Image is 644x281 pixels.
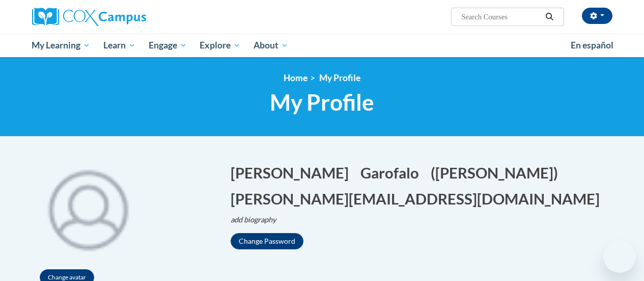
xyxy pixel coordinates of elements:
[103,39,135,52] span: Learn
[149,39,187,52] span: Engage
[571,40,613,50] span: En español
[231,233,303,249] button: Change Password
[270,89,374,116] span: My Profile
[231,162,355,183] button: Edit first name
[360,162,426,183] button: Edit last name
[231,188,606,209] button: Edit email address
[97,34,142,57] a: Learn
[32,39,90,52] span: My Learning
[247,34,295,57] a: About
[24,34,620,57] div: Main menu
[582,8,612,24] button: Account Settings
[542,11,557,23] button: Search
[32,152,144,264] img: profile avatar
[25,34,97,57] a: My Learning
[200,39,240,52] span: Explore
[603,240,636,273] iframe: Button to launch messaging window
[32,152,144,264] div: Click to change the profile picture
[32,8,146,26] img: Cox Campus
[193,34,247,57] a: Explore
[431,162,565,183] button: Edit screen name
[254,39,288,52] span: About
[564,35,620,56] a: En español
[284,72,307,83] a: Home
[231,215,276,224] i: add biography
[319,72,360,83] span: My Profile
[142,34,193,57] a: Engage
[231,214,285,225] button: Edit biography
[460,11,542,23] input: Search Courses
